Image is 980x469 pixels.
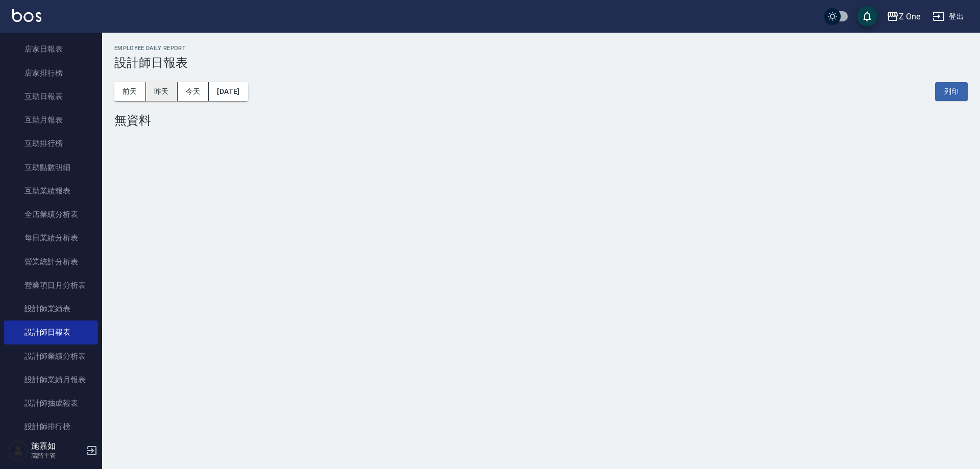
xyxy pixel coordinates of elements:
a: 店家排行榜 [4,61,98,85]
button: 列印 [935,82,968,101]
a: 設計師抽成報表 [4,391,98,415]
button: 登出 [928,7,968,26]
a: 設計師日報表 [4,320,98,344]
a: 每日業績分析表 [4,226,98,250]
h5: 施嘉如 [31,441,83,451]
a: 營業統計分析表 [4,250,98,274]
p: 高階主管 [31,451,83,460]
a: 互助排行榜 [4,132,98,155]
a: 互助月報表 [4,108,98,132]
button: Z One [883,6,924,27]
button: 今天 [178,82,209,101]
button: 昨天 [146,82,178,101]
h3: 設計師日報表 [114,56,968,70]
div: 無資料 [114,113,968,128]
a: 互助點數明細 [4,156,98,179]
a: 店家日報表 [4,37,98,61]
h2: Employee Daily Report [114,45,968,52]
button: save [857,6,877,27]
img: Logo [12,9,41,22]
a: 營業項目月分析表 [4,274,98,297]
a: 互助日報表 [4,85,98,108]
div: Z One [899,10,920,23]
button: [DATE] [209,82,248,101]
a: 設計師業績分析表 [4,344,98,368]
a: 互助業績報表 [4,179,98,203]
img: Person [8,440,29,461]
a: 設計師排行榜 [4,415,98,438]
button: 前天 [114,82,146,101]
a: 設計師業績表 [4,297,98,320]
a: 全店業績分析表 [4,203,98,226]
a: 設計師業績月報表 [4,368,98,391]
